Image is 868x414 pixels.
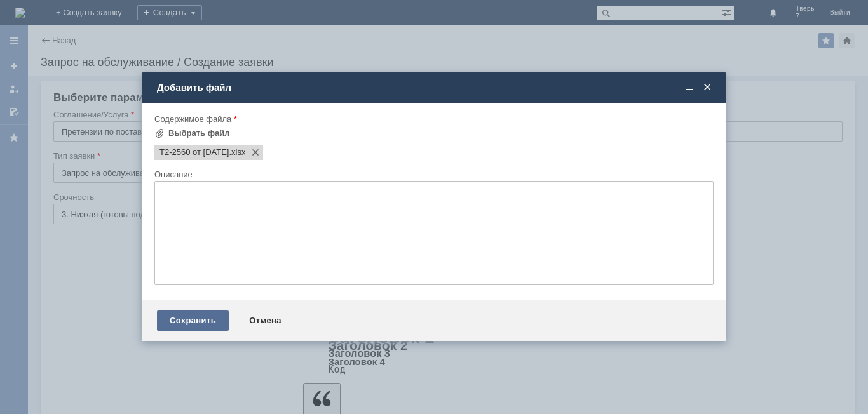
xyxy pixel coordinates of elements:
span: Закрыть [701,82,714,93]
span: Т2-2560 от 02.07.25.xlsx [159,147,229,157]
div: Выбрать файл [168,128,230,138]
span: Т2-2560 от 02.07.25.xlsx [229,147,245,157]
div: акт [5,5,186,15]
div: Добавить файл [157,82,714,93]
div: Описание [154,170,711,178]
span: Свернуть (Ctrl + M) [683,82,696,93]
div: Содержимое файла [154,115,711,123]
